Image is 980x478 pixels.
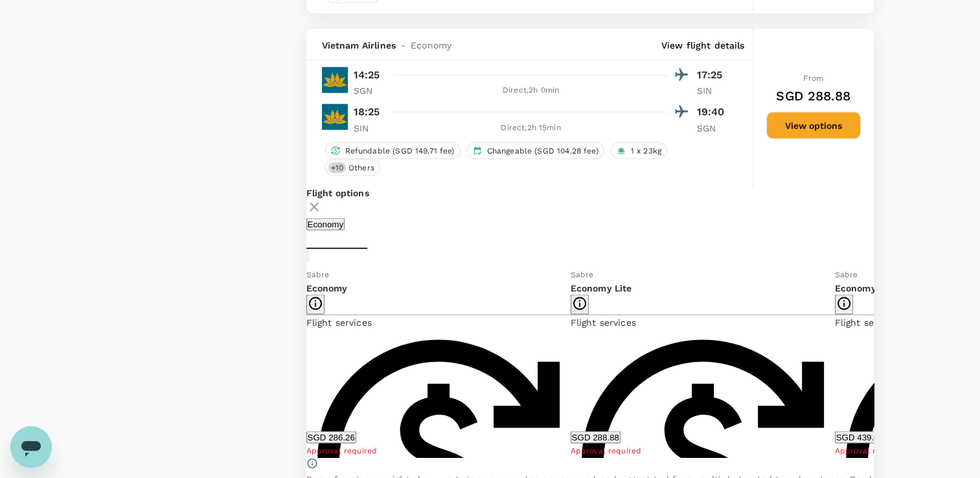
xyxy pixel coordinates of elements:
[394,121,668,134] div: Direct , 2h 15min
[661,39,745,52] p: View flight details
[697,121,729,134] p: SGN
[306,317,372,327] span: Flight services
[306,281,571,294] p: Economy
[571,317,636,327] span: Flight services
[697,84,729,97] p: SIN
[626,145,667,156] span: 1 x 23kg
[325,159,380,176] div: +10Others
[343,162,380,173] span: Others
[396,39,411,52] span: -
[467,142,604,159] div: Changeable (SGD 104.28 fee)
[328,162,346,173] span: + 10
[306,218,345,230] button: Economy
[571,269,594,279] span: Sabre
[322,39,396,52] span: Vietnam Airlines
[354,67,380,83] p: 14:25
[835,317,900,327] span: Flight services
[571,281,835,294] p: Economy Lite
[482,145,604,156] span: Changeable (SGD 104.28 fee)
[611,142,667,159] div: 1 x 23kg
[10,426,52,468] iframe: Button to launch messaging window
[571,431,621,443] button: SGD 288.88
[354,121,386,134] p: SIN
[697,104,729,120] p: 19:40
[322,67,348,93] img: VN
[354,84,386,97] p: SGN
[354,104,380,120] p: 18:25
[697,67,729,83] p: 17:25
[776,85,850,106] h6: SGD 288.88
[306,431,356,443] button: SGD 286.26
[340,145,460,156] span: Refundable (SGD 149.71 fee)
[325,142,461,159] div: Refundable (SGD 149.71 fee)
[835,269,858,279] span: Sabre
[835,431,885,443] button: SGD 439.08
[411,39,451,52] span: Economy
[394,84,668,97] div: Direct , 2h 0min
[803,74,823,83] span: From
[571,446,642,455] span: Approval required
[306,269,330,279] span: Sabre
[306,446,378,455] span: Approval required
[766,111,861,139] button: View options
[322,104,348,130] img: VN
[835,446,906,455] span: Approval required
[306,186,874,199] p: Flight options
